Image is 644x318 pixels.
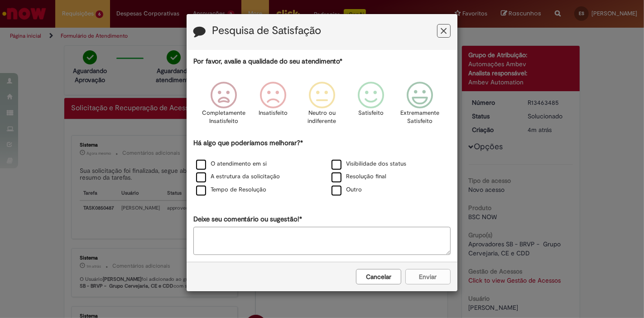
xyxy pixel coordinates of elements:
[332,160,406,168] label: Visibilidade dos status
[202,109,246,126] p: Completamente Insatisfeito
[196,160,267,168] label: O atendimento em si
[332,172,386,181] label: Resolução final
[332,186,362,194] label: Outro
[193,215,302,224] label: Deixe seu comentário ou sugestão!*
[397,75,443,137] div: Extremamente Satisfeito
[358,109,384,117] p: Satisfeito
[193,57,342,66] label: Por favor, avalie a qualidade do seu atendimento*
[212,25,321,37] label: Pesquisa de Satisfação
[201,75,247,137] div: Completamente Insatisfeito
[306,109,338,126] p: Neutro ou indiferente
[250,75,296,137] div: Insatisfeito
[196,186,266,194] label: Tempo de Resolução
[400,109,439,126] p: Extremamente Satisfeito
[348,75,394,137] div: Satisfeito
[299,75,345,137] div: Neutro ou indiferente
[356,269,401,284] button: Cancelar
[259,109,288,117] p: Insatisfeito
[196,172,280,181] label: A estrutura da solicitação
[193,138,451,197] div: Há algo que poderíamos melhorar?*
